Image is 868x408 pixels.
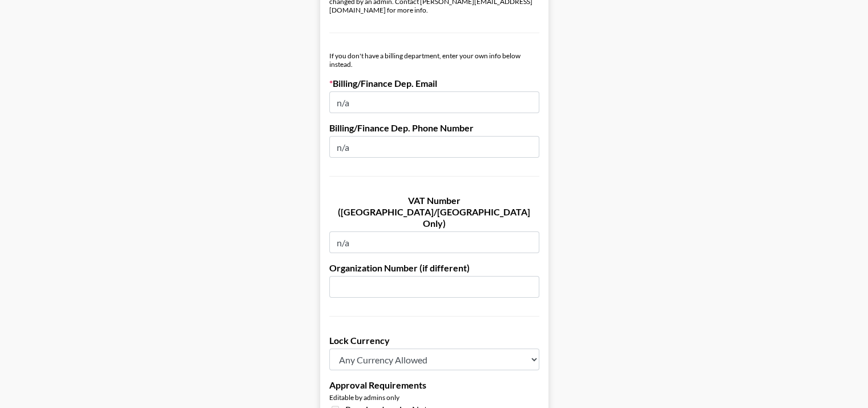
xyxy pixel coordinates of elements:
label: Approval Requirements [329,379,539,391]
div: If you don't have a billing department, enter your own info below instead. [329,51,539,69]
div: Editable by admins only [329,393,539,402]
label: VAT Number ([GEOGRAPHIC_DATA]/[GEOGRAPHIC_DATA] Only) [329,195,539,229]
label: Organization Number (if different) [329,262,539,274]
label: Billing/Finance Dep. Email [329,78,539,89]
label: Lock Currency [329,335,539,346]
label: Billing/Finance Dep. Phone Number [329,122,539,134]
